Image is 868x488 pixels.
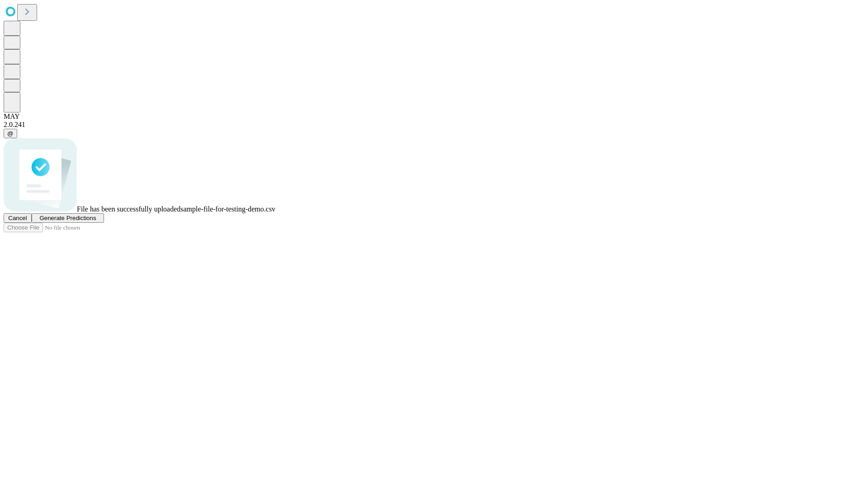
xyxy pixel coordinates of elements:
span: Cancel [8,215,27,221]
span: Generate Predictions [39,215,96,221]
div: 2.0.241 [4,121,864,129]
span: @ [7,130,14,137]
button: @ [4,129,17,138]
span: File has been successfully uploaded [77,205,180,213]
div: MAY [4,113,864,121]
button: Generate Predictions [32,213,104,223]
button: Cancel [4,213,32,223]
span: sample-file-for-testing-demo.csv [180,205,275,213]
